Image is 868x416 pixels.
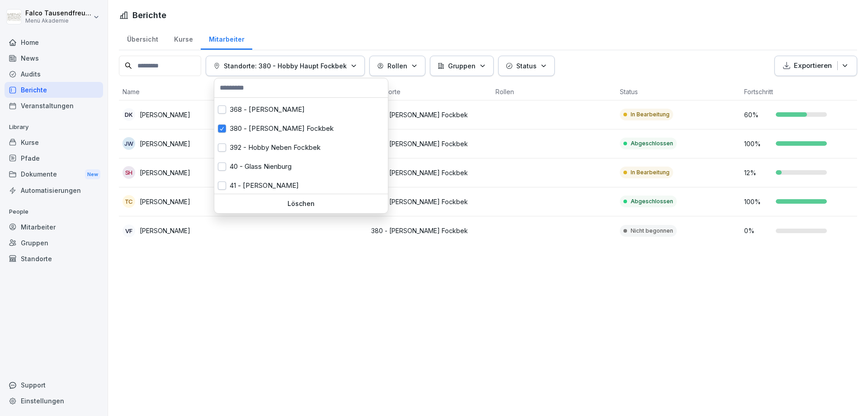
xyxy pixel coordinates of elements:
[214,157,388,176] div: 40 - Glass Nienburg
[387,61,407,71] p: Rollen
[224,61,347,71] p: Standorte: 380 - Hobby Haupt Fockbek
[214,100,388,119] div: 368 - [PERSON_NAME]
[794,61,832,71] p: Exportieren
[516,61,537,71] p: Status
[218,200,384,208] p: Löschen
[214,176,388,195] div: 41 - [PERSON_NAME]
[448,61,476,71] p: Gruppen
[214,138,388,157] div: 392 - Hobby Neben Fockbek
[214,119,388,138] div: 380 - [PERSON_NAME] Fockbek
